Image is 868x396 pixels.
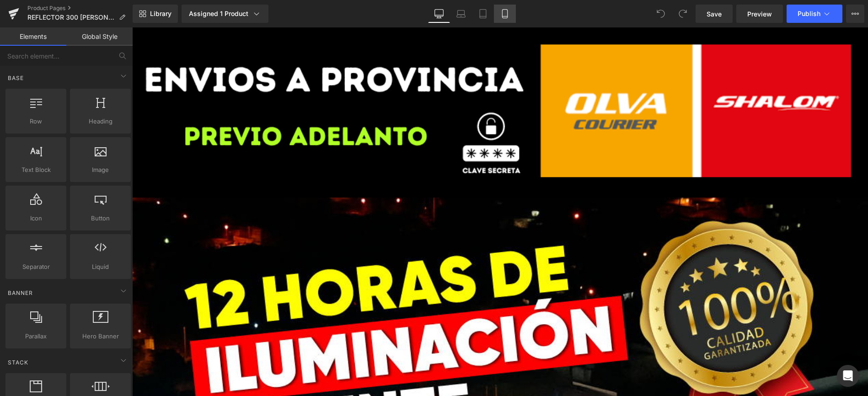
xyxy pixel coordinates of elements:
[73,214,128,223] span: Button
[73,262,128,272] span: Liquid
[8,262,64,272] span: Separator
[846,5,864,23] button: More
[73,165,128,175] span: Image
[652,5,670,23] button: Undo
[494,5,516,23] a: Mobile
[736,5,783,23] a: Preview
[73,117,128,126] span: Heading
[8,117,64,126] span: Row
[133,5,178,23] a: New Library
[27,5,133,12] a: Product Pages
[7,358,29,367] span: Stack
[8,165,64,175] span: Text Block
[7,289,34,297] span: Banner
[450,5,472,23] a: Laptop
[747,9,772,19] span: Preview
[7,74,25,82] span: Base
[150,10,171,18] span: Library
[73,332,128,341] span: Hero Banner
[189,9,261,18] div: Assigned 1 Product
[8,214,64,223] span: Icon
[428,5,450,23] a: Desktop
[837,365,859,387] div: Open Intercom Messenger
[472,5,494,23] a: Tablet
[798,10,820,17] span: Publish
[8,332,64,341] span: Parallax
[707,9,722,19] span: Save
[787,5,842,23] button: Publish
[27,14,115,21] span: REFLECTOR 300 [PERSON_NAME] [PERSON_NAME]
[674,5,692,23] button: Redo
[66,27,133,46] a: Global Style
